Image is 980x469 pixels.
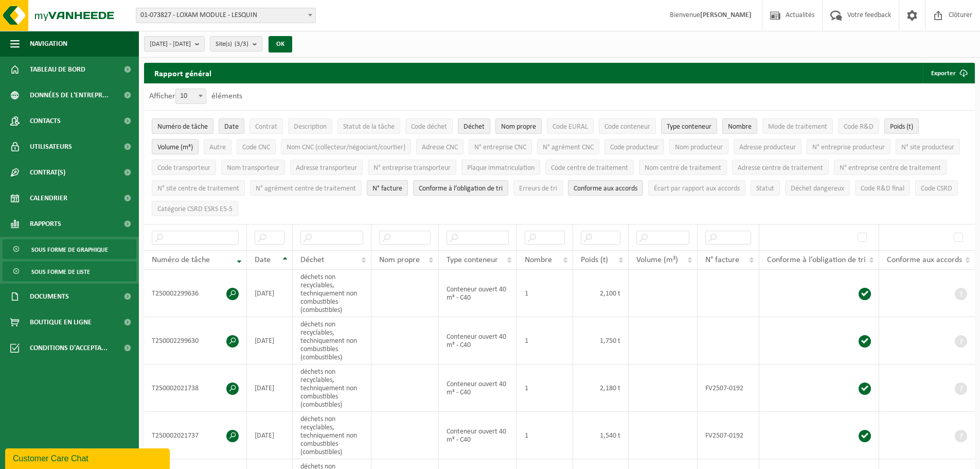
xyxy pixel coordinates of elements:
button: Conforme aux accords : Activate to sort [568,180,643,196]
span: Date [224,123,239,131]
td: Conteneur ouvert 40 m³ - C40 [439,270,516,317]
span: Catégorie CSRD ESRS E5-5 [157,205,233,213]
span: N° agrément centre de traitement [256,185,356,193]
button: Adresse centre de traitementAdresse centre de traitement: Activate to sort [732,160,829,175]
span: Code R&D [844,123,874,131]
button: Nom centre de traitementNom centre de traitement: Activate to sort [639,160,727,175]
button: Conforme à l’obligation de tri : Activate to sort [413,180,508,196]
strong: [PERSON_NAME] [700,11,752,19]
button: Mode de traitementMode de traitement: Activate to sort [762,118,833,134]
span: Déchet dangereux [791,185,844,193]
span: Conforme à l’obligation de tri [419,185,503,193]
td: déchets non recyclables, techniquement non combustibles (combustibles) [293,270,371,317]
a: Sous forme de graphique [3,239,136,259]
button: Catégorie CSRD ESRS E5-5Catégorie CSRD ESRS E5-5: Activate to sort [152,201,238,216]
span: N° site centre de traitement [157,185,239,193]
span: Nombre [525,256,552,264]
span: N° entreprise centre de traitement [840,164,941,172]
span: Rapports [30,211,61,237]
span: Code R&D final [861,185,904,193]
button: [DATE] - [DATE] [144,36,205,51]
button: Numéro de tâcheNuméro de tâche: Activate to remove sorting [152,118,213,134]
span: N° entreprise CNC [474,144,526,151]
span: Nom transporteur [227,164,279,172]
td: T250002021738 [144,364,247,412]
span: Code EURAL [553,123,588,131]
button: Statut de la tâcheStatut de la tâche: Activate to sort [337,118,400,134]
button: Code EURALCode EURAL: Activate to sort [547,118,594,134]
span: Erreurs de tri [519,185,557,193]
button: Code conteneurCode conteneur: Activate to sort [599,118,656,134]
span: 10 [175,89,206,104]
span: Date [255,256,271,264]
span: Conforme aux accords [887,256,962,264]
span: N° site producteur [901,144,954,151]
span: Données de l'entrepr... [30,82,109,108]
td: 2,180 t [573,364,629,412]
td: [DATE] [247,317,293,364]
span: Tableau de bord [30,57,85,82]
button: N° entreprise centre de traitementN° entreprise centre de traitement: Activate to sort [834,160,947,175]
span: Contrat [255,123,277,131]
button: OK [269,36,292,53]
span: Boutique en ligne [30,309,92,335]
td: 1 [517,270,573,317]
button: NombreNombre: Activate to sort [722,118,757,134]
button: Code R&DCode R&amp;D: Activate to sort [838,118,879,134]
button: Code centre de traitementCode centre de traitement: Activate to sort [545,160,634,175]
td: [DATE] [247,412,293,459]
td: [DATE] [247,364,293,412]
span: N° entreprise producteur [812,144,885,151]
span: Contacts [30,108,61,134]
button: Code déchetCode déchet: Activate to sort [405,118,453,134]
button: Adresse producteurAdresse producteur: Activate to sort [734,139,801,154]
button: Volume (m³)Volume (m³): Activate to sort [152,139,199,154]
span: Autre [209,144,226,151]
button: N° site centre de traitementN° site centre de traitement: Activate to sort [152,180,245,196]
button: N° agrément centre de traitementN° agrément centre de traitement: Activate to sort [250,180,362,196]
span: Déchet [464,123,485,131]
span: Code centre de traitement [551,164,628,172]
button: Nom CNC (collecteur/négociant/courtier)Nom CNC (collecteur/négociant/courtier): Activate to sort [281,139,411,154]
td: [DATE] [247,270,293,317]
span: Code déchet [411,123,447,131]
button: ContratContrat: Activate to sort [250,118,283,134]
td: 1 [517,412,573,459]
span: Poids (t) [581,256,608,264]
span: Sous forme de liste [31,262,90,282]
span: Nombre [728,123,752,131]
span: 01-073827 - LOXAM MODULE - LESQUIN [136,8,316,23]
span: N° facture [705,256,739,264]
span: N° agrément CNC [543,144,594,151]
button: Adresse CNCAdresse CNC: Activate to sort [416,139,464,154]
span: Statut [756,185,774,193]
button: Nom transporteurNom transporteur: Activate to sort [221,160,285,175]
span: Contrat(s) [30,160,65,185]
button: Adresse transporteurAdresse transporteur: Activate to sort [290,160,363,175]
span: Nom CNC (collecteur/négociant/courtier) [287,144,405,151]
button: N° agrément CNCN° agrément CNC: Activate to sort [537,139,599,154]
td: 2,100 t [573,270,629,317]
button: N° entreprise producteurN° entreprise producteur: Activate to sort [807,139,890,154]
td: déchets non recyclables, techniquement non combustibles (combustibles) [293,412,371,459]
td: Conteneur ouvert 40 m³ - C40 [439,412,516,459]
button: N° site producteurN° site producteur : Activate to sort [896,139,960,154]
span: Adresse centre de traitement [738,164,823,172]
button: StatutStatut: Activate to sort [751,180,780,196]
span: Numéro de tâche [157,123,208,131]
td: 1,540 t [573,412,629,459]
td: T250002021737 [144,412,247,459]
span: Sous forme de graphique [31,240,108,259]
span: 01-073827 - LOXAM MODULE - LESQUIN [136,8,315,23]
button: Nom producteurNom producteur: Activate to sort [669,139,728,154]
span: Type conteneur [667,123,711,131]
button: Code R&D finalCode R&amp;D final: Activate to sort [855,180,910,196]
button: DéchetDéchet: Activate to sort [458,118,490,134]
span: Code conteneur [604,123,650,131]
span: Code CNC [242,144,270,151]
button: Poids (t)Poids (t): Activate to sort [884,118,919,134]
span: Numéro de tâche [152,256,210,264]
span: Description [294,123,327,131]
td: 1 [517,317,573,364]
